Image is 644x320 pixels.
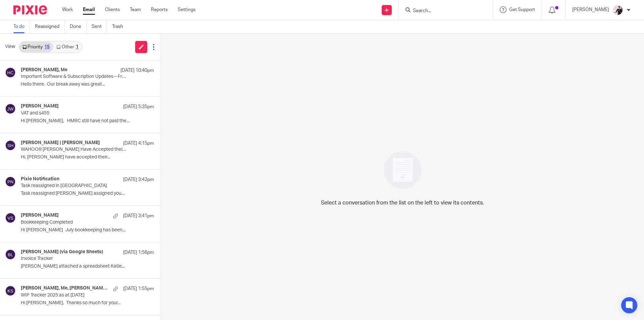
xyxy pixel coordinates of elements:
a: Other1 [53,42,82,52]
p: Important Software & Subscription Updates – From [DATE] [21,74,127,80]
a: Settings [178,6,196,13]
p: Select a conversation from the list on the left to view its contents. [321,199,484,207]
h4: [PERSON_NAME], Me [21,67,67,73]
img: Pixie [13,5,47,14]
p: WAHOO!!! [PERSON_NAME] Have Accepted their Proposal [21,147,127,152]
p: [DATE] 1:56pm [123,249,154,256]
p: Hello there. Our break away was great... [21,82,154,87]
a: Priority15 [19,42,53,52]
img: image [379,147,426,193]
div: 1 [76,45,78,49]
h4: [PERSON_NAME] [21,213,59,218]
a: Email [83,6,95,13]
a: To do [13,20,30,33]
a: Trash [112,20,128,33]
a: Work [62,6,73,13]
p: WIP Tracker 2025 as at [DATE] [21,292,127,298]
p: Invoice Tracker [21,256,127,262]
p: Hi [PERSON_NAME], HMRC still have not paid the... [21,118,154,124]
img: svg%3E [5,140,16,151]
h4: [PERSON_NAME] | [PERSON_NAME] [21,140,100,146]
p: Hi [PERSON_NAME], Thanks so much for your... [21,300,154,306]
p: [DATE] 3:41pm [123,213,154,219]
input: Search [412,8,473,14]
img: svg%3E [5,285,16,296]
img: svg%3E [5,249,16,260]
p: Bookkeeping Completed [21,220,127,225]
p: [DATE] 5:35pm [123,103,154,110]
h4: [PERSON_NAME] (via Google Sheets) [21,249,103,255]
p: Hi [PERSON_NAME] July bookkeeping has been... [21,227,154,233]
a: Reports [151,6,168,13]
p: [DATE] 1:55pm [123,285,154,292]
img: svg%3E [5,67,16,78]
p: Hi, [PERSON_NAME] have accepted their... [21,154,154,160]
span: View [5,43,15,50]
img: svg%3E [5,176,16,187]
p: [DATE] 3:42pm [123,176,154,183]
p: [PERSON_NAME] [572,6,609,13]
span: Get Support [509,7,535,12]
a: Reassigned [35,20,65,33]
img: svg%3E [5,213,16,223]
p: Task reassigned [PERSON_NAME] assigned you... [21,191,154,196]
p: Task reassigned in [GEOGRAPHIC_DATA] [21,183,127,189]
p: VAT and s455 [21,110,127,116]
p: [DATE] 4:15pm [123,140,154,147]
p: [PERSON_NAME] attached a spreadsheet Katie... [21,264,154,269]
a: Clients [105,6,120,13]
div: 15 [44,45,50,49]
a: Sent [92,20,107,33]
h4: Pixie Notification [21,176,59,182]
p: [DATE] 10:40pm [120,67,154,74]
a: Done [70,20,87,33]
img: svg%3E [5,103,16,114]
a: Team [130,6,141,13]
h4: [PERSON_NAME], Me, [PERSON_NAME] (via Google Sheets) [21,285,110,291]
img: AV307615.jpg [612,5,623,15]
h4: [PERSON_NAME] [21,103,59,109]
